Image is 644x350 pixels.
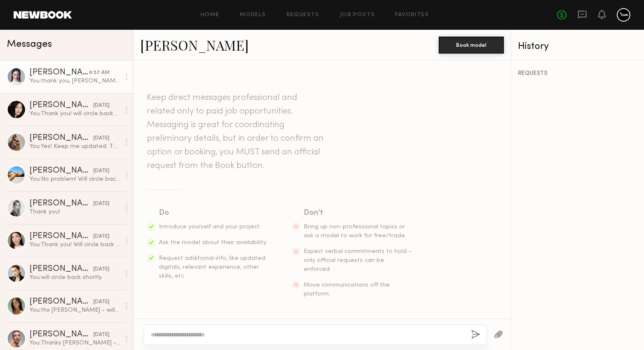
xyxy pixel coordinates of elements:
[439,41,504,48] a: Book model
[93,265,109,273] div: [DATE]
[29,134,93,142] div: [PERSON_NAME]
[29,77,120,85] div: You: thank you, [PERSON_NAME]! I will get back to you asap
[439,37,504,54] button: Book model
[159,240,267,245] span: Ask the model about their availability.
[287,12,319,18] a: Requests
[93,134,109,142] div: [DATE]
[93,200,109,208] div: [DATE]
[518,42,637,51] div: History
[159,256,265,279] span: Request additional info, like updated digitals, relevant experience, other skills, etc.
[93,102,109,110] div: [DATE]
[29,199,93,208] div: [PERSON_NAME]
[93,331,109,339] div: [DATE]
[29,298,93,306] div: [PERSON_NAME]
[29,142,120,151] div: You: Yes! Keep me updated. Thanks!
[159,224,261,230] span: Introduce yourself and your project.
[29,339,120,347] div: You: Thanks [PERSON_NAME] - will circle back shortly
[7,40,52,49] span: Messages
[304,224,406,239] span: Bring up non-professional topics or ask a model to work for free/trade.
[29,101,93,110] div: [PERSON_NAME]
[147,91,326,173] header: Keep direct messages professional and related only to paid job opportunities. Messaging is great ...
[29,68,89,77] div: [PERSON_NAME]
[29,330,93,339] div: [PERSON_NAME]
[304,249,411,272] span: Expect verbal commitments to hold - only official requests can be enforced.
[240,12,266,18] a: Models
[29,241,120,249] div: You: Thank you! Will circle back asap
[29,208,120,216] div: Thank you!
[29,167,93,175] div: [PERSON_NAME]
[159,207,268,219] div: Do
[93,167,109,175] div: [DATE]
[93,233,109,241] div: [DATE]
[340,12,375,18] a: Job Posts
[93,298,109,306] div: [DATE]
[29,265,93,273] div: [PERSON_NAME]
[29,110,120,118] div: You: Thank you! will circle back shortly!
[89,69,109,77] div: 8:57 AM
[29,175,120,183] div: You: No problem! Will circle back asap!
[29,306,120,314] div: You: thx [PERSON_NAME] - will circle back shortly!
[395,12,429,18] a: Favorites
[201,12,220,18] a: Home
[304,207,413,219] div: Don’t
[140,36,249,54] a: [PERSON_NAME]
[304,282,390,297] span: Move communications off the platform.
[518,71,637,77] div: REQUESTS
[29,232,93,241] div: [PERSON_NAME]
[29,273,120,282] div: You: will circle back shortly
